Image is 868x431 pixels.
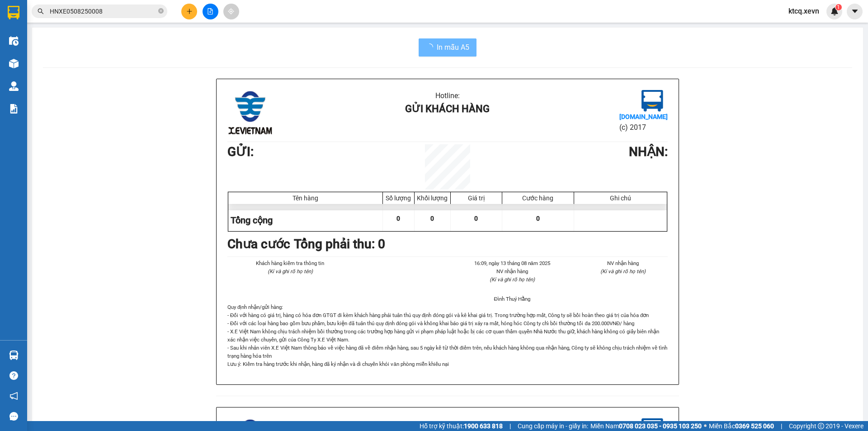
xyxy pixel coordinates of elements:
span: caret-down [851,7,859,15]
i: (Kí và ghi rõ họ tên) [490,276,535,283]
div: Ghi chú [576,194,665,202]
li: (c) 2017 [619,122,668,133]
span: ⚪️ [704,424,707,428]
strong: 0369 525 060 [735,422,774,430]
img: logo.jpg [642,90,663,112]
span: In mẫu A5 [437,42,469,53]
span: 1 [837,4,840,10]
div: Tên hàng [231,194,380,202]
i: (Kí và ghi rõ họ tên) [600,268,646,275]
span: 0 [536,215,540,222]
span: 0 [396,215,400,222]
b: NHẬN : [629,144,668,159]
img: warehouse-icon [9,350,19,360]
span: aim [228,8,234,14]
span: 0 [430,215,434,222]
b: Tổng phải thu: 0 [294,237,385,251]
button: aim [223,4,239,19]
b: [DOMAIN_NAME] [619,113,668,120]
button: plus [181,4,197,19]
span: Hỗ trợ kỹ thuật: [420,421,503,431]
li: Khách hàng kiểm tra thông tin [245,259,335,267]
span: 0 [474,215,478,222]
div: Quy định nhận/gửi hàng : [227,303,668,369]
li: Hotline: [301,90,594,101]
button: caret-down [847,4,863,19]
span: loading [426,43,437,51]
div: Giá trị [453,194,500,202]
img: logo.jpg [227,90,273,135]
span: Cung cấp máy in - giấy in: [518,421,588,431]
span: file-add [207,8,213,14]
img: logo-vxr [8,6,19,19]
span: | [509,421,511,431]
b: Chưa cước [227,237,290,251]
span: close-circle [158,8,164,14]
img: warehouse-icon [9,59,19,68]
span: copyright [818,423,824,429]
span: Miền Bắc [709,421,774,431]
strong: 0708 023 035 - 0935 103 250 [619,422,702,430]
input: Tìm tên, số ĐT hoặc mã đơn [50,6,156,16]
li: NV nhận hàng [579,259,668,267]
li: Hotline: [301,418,594,430]
div: Cước hàng [505,194,571,202]
span: Tổng cộng [231,215,273,226]
span: search [38,8,44,14]
span: message [9,412,18,421]
span: | [781,421,782,431]
li: Đình Thuý Hằng [467,295,557,303]
strong: 1900 633 818 [464,422,503,430]
span: plus [186,8,193,14]
div: Khối lượng [417,194,448,202]
button: In mẫu A5 [419,38,476,57]
sup: 1 [835,4,842,10]
span: close-circle [158,7,164,16]
div: Số lượng [385,194,412,202]
li: 16:09, ngày 13 tháng 08 năm 2025 [467,259,557,267]
img: icon-new-feature [830,7,839,15]
span: notification [9,392,18,400]
img: warehouse-icon [9,81,19,91]
p: - Đối với hàng có giá trị, hàng có hóa đơn GTGT đi kèm khách hàng phải tuân thủ quy định đóng gói... [227,311,668,368]
img: solution-icon [9,104,19,114]
li: NV nhận hàng [467,267,557,275]
span: ktcq.xevn [781,5,826,17]
span: Miền Nam [590,421,702,431]
button: file-add [203,4,218,19]
i: (Kí và ghi rõ họ tên) [268,268,313,275]
img: warehouse-icon [9,36,19,46]
b: Gửi khách hàng [405,103,490,114]
span: question-circle [9,371,18,380]
b: GỬI : [227,144,254,159]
